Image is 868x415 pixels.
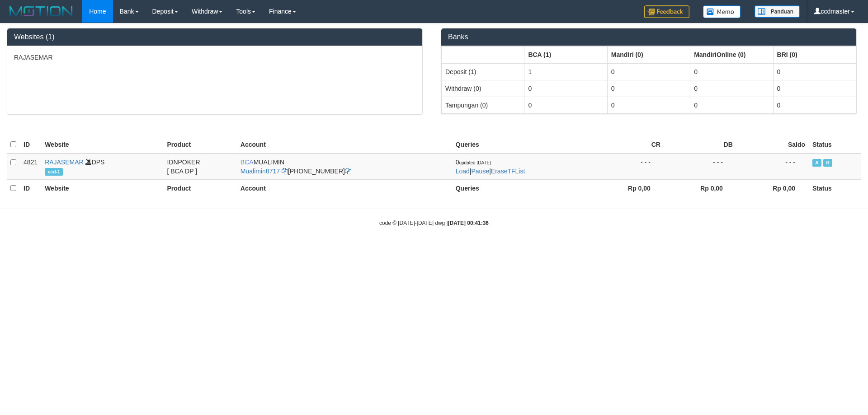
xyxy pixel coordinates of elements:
[755,5,800,18] img: panduan.png
[690,80,773,97] td: 0
[736,179,809,197] th: Rp 0,00
[41,154,163,180] td: DPS
[163,136,236,154] th: Product
[14,33,415,41] h3: Websites (1)
[20,154,41,180] td: 4821
[345,168,351,175] a: Copy 2303203052 to clipboard
[823,159,832,167] span: Running
[664,136,736,154] th: DB
[456,159,525,175] span: | |
[456,168,470,175] a: Load
[809,136,861,154] th: Status
[241,168,280,175] a: Mualimin8717
[163,179,236,197] th: Product
[442,46,524,63] th: Group: activate to sort column ascending
[448,220,489,226] strong: [DATE] 00:41:36
[524,46,607,63] th: Group: activate to sort column ascending
[241,159,254,166] span: BCA
[14,53,415,62] p: RAJASEMAR
[7,5,75,18] img: MOTION_logo.png
[524,97,607,113] td: 0
[773,80,856,97] td: 0
[20,136,41,154] th: ID
[237,136,452,154] th: Account
[690,63,773,80] td: 0
[442,80,524,97] td: Withdraw (0)
[664,154,736,180] td: - - -
[773,63,856,80] td: 0
[736,136,809,154] th: Saldo
[442,97,524,113] td: Tampungan (0)
[703,5,741,18] img: Button%20Memo.svg
[524,80,607,97] td: 0
[163,154,236,180] td: IDNPOKER [ BCA DP ]
[282,168,288,175] a: Copy Mualimin8717 to clipboard
[456,159,491,166] span: 0
[472,168,490,175] a: Pause
[773,97,856,113] td: 0
[592,179,664,197] th: Rp 0,00
[644,5,689,18] img: Feedback.jpg
[491,168,525,175] a: EraseTFList
[607,97,690,113] td: 0
[736,154,809,180] td: - - -
[237,179,452,197] th: Account
[773,46,856,63] th: Group: activate to sort column ascending
[20,179,41,197] th: ID
[524,63,607,80] td: 1
[809,179,861,197] th: Status
[448,33,849,41] h3: Banks
[592,136,664,154] th: CR
[812,159,821,167] span: Active
[607,80,690,97] td: 0
[41,136,163,154] th: Website
[690,46,773,63] th: Group: activate to sort column ascending
[690,97,773,113] td: 0
[607,63,690,80] td: 0
[452,136,592,154] th: Queries
[45,159,84,166] a: RAJASEMAR
[592,154,664,180] td: - - -
[237,154,452,180] td: MUALIMIN [PHONE_NUMBER]
[452,179,592,197] th: Queries
[45,168,63,176] span: ccd-1
[664,179,736,197] th: Rp 0,00
[607,46,690,63] th: Group: activate to sort column ascending
[41,179,163,197] th: Website
[459,160,491,165] span: updated [DATE]
[442,63,524,80] td: Deposit (1)
[379,220,489,226] small: code © [DATE]-[DATE] dwg |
